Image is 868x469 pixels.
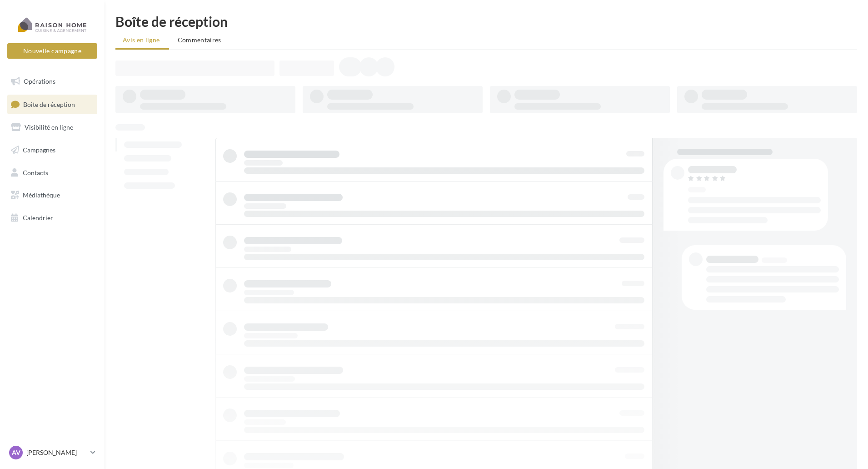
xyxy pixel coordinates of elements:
a: Calendrier [5,208,99,227]
span: Boîte de réception [23,100,75,108]
span: Opérations [24,77,55,85]
a: Contacts [5,163,99,182]
a: Médiathèque [5,186,99,205]
span: Calendrier [23,214,53,222]
button: Nouvelle campagne [7,43,97,59]
span: Contacts [23,168,48,176]
span: Médiathèque [23,191,60,199]
span: AV [12,448,20,457]
a: Boîte de réception [5,95,99,114]
div: Boîte de réception [115,15,857,28]
span: Visibilité en ligne [25,123,73,131]
a: Opérations [5,72,99,91]
a: Campagnes [5,141,99,160]
a: Visibilité en ligne [5,118,99,137]
span: Campagnes [23,146,55,154]
span: Commentaires [178,36,221,44]
p: [PERSON_NAME] [26,448,87,457]
a: AV [PERSON_NAME] [7,444,97,461]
